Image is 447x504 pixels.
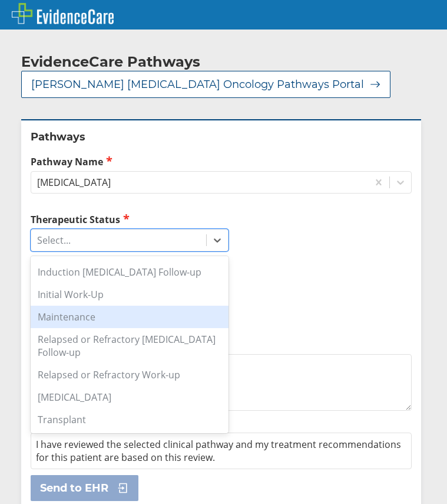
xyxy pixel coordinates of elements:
button: [PERSON_NAME] [MEDICAL_DATA] Oncology Pathways Portal [21,71,390,98]
div: Induction [MEDICAL_DATA] Follow-up [31,261,229,283]
img: EvidenceCare [12,3,114,24]
div: Relapsed or Refractory Work-up [31,364,229,386]
span: [PERSON_NAME] [MEDICAL_DATA] Oncology Pathways Portal [31,77,364,91]
span: I have reviewed the selected clinical pathway and my treatment recommendations for this patient a... [36,438,401,464]
div: [MEDICAL_DATA] [31,386,229,408]
button: Send to EHR [31,475,138,501]
div: Relapsed or Refractory [MEDICAL_DATA] Follow-up [31,328,229,364]
div: Initial Work-Up [31,283,229,306]
div: Transplant [31,408,229,431]
label: Pathway Name [31,155,412,168]
h2: Pathways [31,130,412,144]
span: Send to EHR [40,481,108,495]
div: Select... [37,234,71,247]
label: Therapeutic Status [31,212,229,226]
h2: EvidenceCare Pathways [21,53,200,71]
div: [MEDICAL_DATA] [37,176,111,189]
div: Maintenance [31,306,229,328]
